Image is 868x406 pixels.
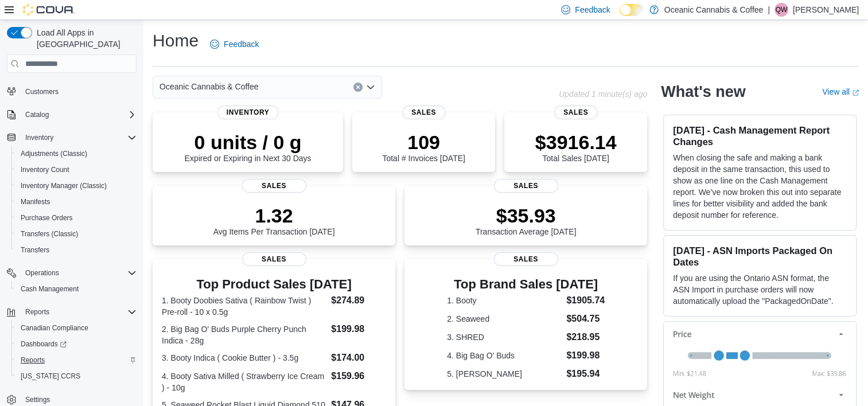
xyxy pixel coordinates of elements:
[25,110,49,119] span: Catalog
[476,204,577,227] p: $35.93
[793,3,859,17] p: [PERSON_NAME]
[494,179,558,193] span: Sales
[776,3,788,17] span: QW
[661,83,745,101] h2: What's new
[11,178,141,194] button: Inventory Manager (Classic)
[11,146,141,162] button: Adjustments (Classic)
[331,322,386,336] dd: $199.98
[566,312,605,326] dd: $504.75
[162,370,326,393] dt: 4. Booty Sativa Milled ( Strawberry Ice Cream ) - 10g
[21,305,54,319] button: Reports
[162,295,326,318] dt: 1. Booty Doobies Sativa ( Rainbow Twist ) Pre-roll - 10 x 0.5g
[16,211,77,225] a: Purchase Orders
[11,226,141,242] button: Transfers (Classic)
[25,87,59,96] span: Customers
[331,294,386,307] dd: $274.89
[822,87,859,96] a: View allExternal link
[21,181,107,190] span: Inventory Manager (Classic)
[21,372,80,381] span: [US_STATE] CCRS
[16,321,93,335] a: Canadian Compliance
[153,29,198,52] h1: Home
[224,38,259,50] span: Feedback
[16,179,111,193] a: Inventory Manager (Classic)
[16,337,137,351] span: Dashboards
[23,4,75,15] img: Cova
[21,108,53,122] button: Catalog
[21,266,64,280] button: Operations
[21,245,49,255] span: Transfers
[21,266,137,280] span: Operations
[16,147,92,161] a: Adjustments (Classic)
[21,149,87,158] span: Adjustments (Classic)
[16,337,71,351] a: Dashboards
[159,80,259,93] span: Oceanic Cannabis & Coffee
[21,323,88,333] span: Canadian Compliance
[16,353,49,367] a: Reports
[185,131,312,154] p: 0 units / 0 g
[162,323,326,346] dt: 2. Big Bag O' Buds Purple Cherry Punch Indica - 28g
[11,194,141,210] button: Manifests
[11,210,141,226] button: Purchase Orders
[447,295,562,306] dt: 1. Booty
[554,106,597,119] span: Sales
[331,369,386,383] dd: $159.96
[447,368,562,380] dt: 5. [PERSON_NAME]
[16,147,137,161] span: Adjustments (Classic)
[11,242,141,258] button: Transfers
[242,252,306,266] span: Sales
[16,243,137,257] span: Transfers
[21,131,58,145] button: Inventory
[16,353,137,367] span: Reports
[11,162,141,178] button: Inventory Count
[673,152,847,221] p: When closing the safe and making a bank deposit in the same transaction, this used to show as one...
[447,278,605,291] h3: Top Brand Sales [DATE]
[25,307,49,317] span: Reports
[16,179,137,193] span: Inventory Manager (Classic)
[21,165,69,174] span: Inventory Count
[21,305,137,319] span: Reports
[2,265,141,281] button: Operations
[16,227,137,241] span: Transfers (Classic)
[16,369,137,383] span: Washington CCRS
[476,204,577,236] div: Transaction Average [DATE]
[11,352,141,368] button: Reports
[25,268,59,278] span: Operations
[16,321,137,335] span: Canadian Compliance
[21,84,137,99] span: Customers
[2,107,141,123] button: Catalog
[2,304,141,320] button: Reports
[32,27,137,50] span: Load All Apps in [GEOGRAPHIC_DATA]
[331,351,386,365] dd: $174.00
[566,294,605,307] dd: $1905.74
[21,197,50,206] span: Manifests
[21,131,137,145] span: Inventory
[16,282,83,296] a: Cash Management
[16,163,74,177] a: Inventory Count
[213,204,335,227] p: 1.32
[162,278,386,291] h3: Top Product Sales [DATE]
[16,195,55,209] a: Manifests
[447,350,562,361] dt: 4. Big Bag O' Buds
[774,3,788,17] div: Quentin White
[16,211,137,225] span: Purchase Orders
[25,133,53,142] span: Inventory
[21,284,79,294] span: Cash Management
[25,395,50,404] span: Settings
[2,83,141,100] button: Customers
[16,163,137,177] span: Inventory Count
[16,243,54,257] a: Transfers
[21,229,78,239] span: Transfers (Classic)
[21,108,137,122] span: Catalog
[566,349,605,362] dd: $199.98
[11,320,141,336] button: Canadian Compliance
[16,369,85,383] a: [US_STATE] CCRS
[620,4,644,16] input: Dark Mode
[353,83,363,92] button: Clear input
[16,227,83,241] a: Transfers (Classic)
[366,83,375,92] button: Open list of options
[213,204,335,236] div: Avg Items Per Transaction [DATE]
[566,367,605,381] dd: $195.94
[447,331,562,343] dt: 3. SHRED
[535,131,617,163] div: Total Sales [DATE]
